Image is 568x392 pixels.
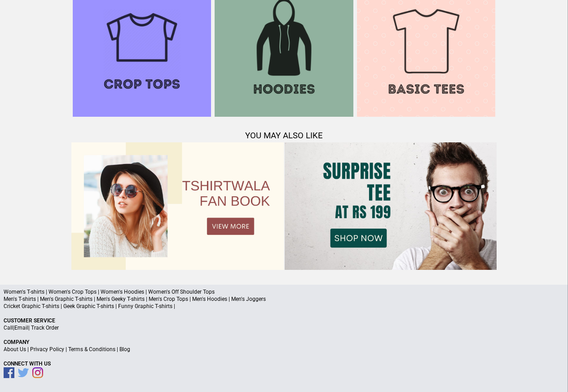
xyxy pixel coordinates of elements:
[4,360,564,367] p: Connect With Us
[30,346,64,352] a: Privacy Policy
[4,303,564,310] p: Cricket Graphic T-shirts | Geek Graphic T-shirts | Funny Graphic T-shirts |
[119,346,130,352] a: Blog
[68,346,115,352] a: Terms & Conditions
[4,324,564,331] p: | |
[31,325,59,331] a: Track Order
[14,325,28,331] a: Email
[4,339,564,346] p: Company
[4,346,564,353] p: | | |
[4,346,26,352] a: About Us
[4,325,13,331] a: Call
[245,131,323,141] span: YOU MAY ALSO LIKE
[4,295,564,303] p: Men's T-shirts | Men's Graphic T-shirts | Men's Geeky T-shirts | Men's Crop Tops | Men's Hoodies ...
[4,317,564,324] p: Customer Service
[4,288,564,295] p: Women's T-shirts | Women's Crop Tops | Women's Hoodies | Women's Off Shoulder Tops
